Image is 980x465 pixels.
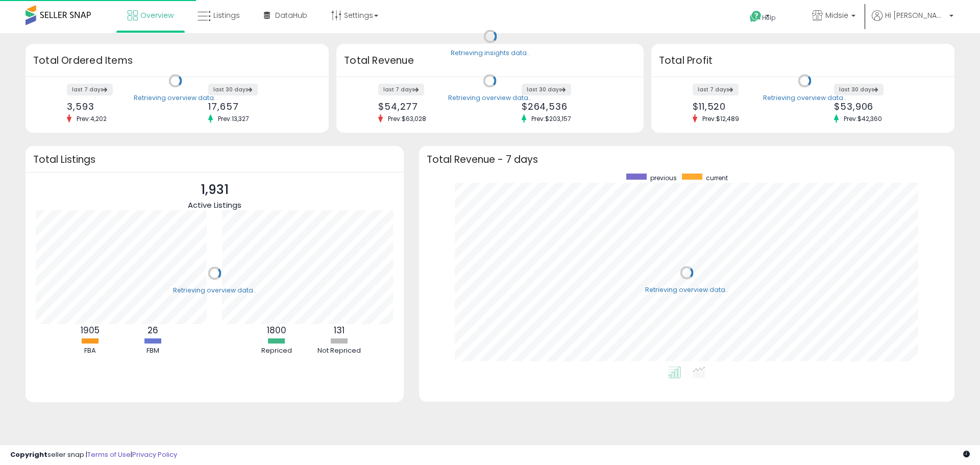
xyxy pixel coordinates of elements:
[825,10,848,20] span: Midsie
[749,10,762,23] i: Get Help
[275,10,307,20] span: DataHub
[213,10,240,20] span: Listings
[10,450,47,459] strong: Copyright
[762,13,776,22] span: Help
[885,10,946,20] span: Hi [PERSON_NAME]
[10,450,177,460] div: seller snap | |
[872,10,953,33] a: Hi [PERSON_NAME]
[173,286,256,295] div: Retrieving overview data..
[140,10,174,20] span: Overview
[645,285,728,295] div: Retrieving overview data..
[448,93,531,103] div: Retrieving overview data..
[742,3,796,33] a: Help
[132,450,177,459] a: Privacy Policy
[134,93,217,103] div: Retrieving overview data..
[87,450,131,459] a: Terms of Use
[763,93,846,103] div: Retrieving overview data..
